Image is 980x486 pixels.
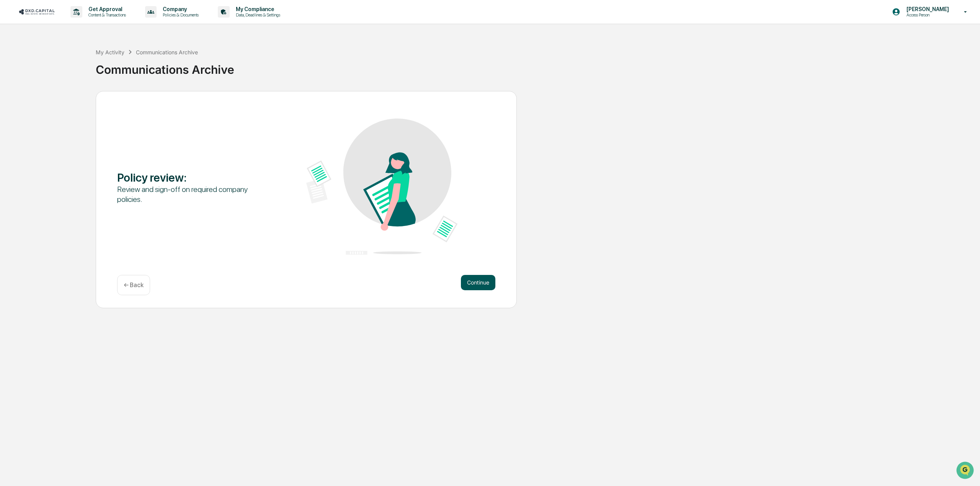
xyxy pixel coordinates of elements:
button: Continue [461,275,495,290]
div: Communications Archive [96,57,976,76]
div: Review and sign-off on required company policies. [117,184,268,204]
div: Communications Archive [136,49,198,55]
p: [PERSON_NAME] [900,6,953,12]
p: Access Person [900,12,953,18]
div: Policy review : [117,171,268,184]
div: We're available if you need us! [26,66,97,72]
div: 🔎 [8,112,14,118]
span: Pylon [76,130,93,135]
a: 🔎Data Lookup [5,108,51,122]
iframe: Open customer support [955,461,976,481]
a: 🗄️Attestations [52,93,98,107]
p: Content & Transactions [82,12,130,18]
p: Data, Deadlines & Settings [230,12,284,18]
div: 🖐️ [8,97,14,103]
p: Company [157,6,203,12]
button: Start new chat [130,61,139,70]
div: My Activity [96,49,124,55]
div: 🗄️ [56,97,62,103]
img: Policy review [306,119,457,255]
span: Preclearance [15,96,49,104]
p: How can we help? [8,16,139,28]
img: 1746055101610-c473b297-6a78-478c-a979-82029cc54cd1 [8,59,21,72]
img: logo [18,8,55,15]
a: 🖐️Preclearance [5,93,52,107]
a: Powered byPylon [54,129,93,135]
p: Get Approval [82,6,130,12]
span: Data Lookup [15,111,48,119]
div: Start new chat [26,59,126,66]
p: ← Back [124,281,144,289]
p: My Compliance [230,6,284,12]
span: Attestations [63,96,95,104]
p: Policies & Documents [157,12,203,18]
